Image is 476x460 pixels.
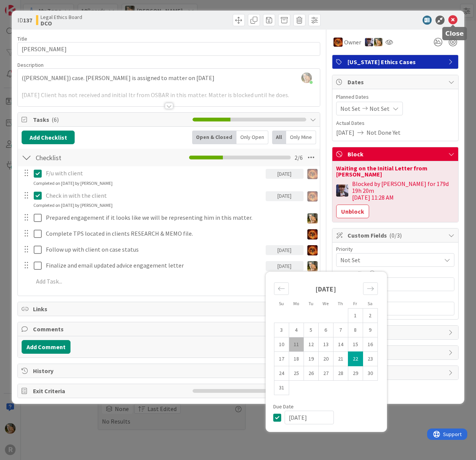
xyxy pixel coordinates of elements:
img: ML [365,38,373,46]
td: Sunday, 08/10/2025 12:00 PM [274,337,289,352]
span: Planned Dates [336,93,454,101]
span: Links [33,304,306,313]
img: SB [307,261,318,271]
input: MM/DD/YYYY [285,411,334,424]
div: Completed on [DATE] by [PERSON_NAME] [33,180,113,187]
span: Exit Criteria [33,386,188,395]
div: Blocked by [PERSON_NAME] for 179d 19h 20m [DATE] 11:28 AM [352,180,454,201]
button: Add Checklist [22,131,75,144]
td: Tuesday, 08/19/2025 12:00 PM [304,352,318,366]
small: Th [338,301,343,306]
span: Description [17,61,44,68]
td: Selected. Friday, 08/22/2025 12:00 PM [348,352,363,366]
span: Legal Ethics Board [41,14,82,20]
td: Thursday, 08/07/2025 12:00 PM [333,323,348,337]
div: Priority [336,246,454,252]
span: Not Done Yet [366,128,401,137]
small: Fr [353,301,357,306]
p: F/u with client [46,169,263,178]
td: Saturday, 08/23/2025 12:00 PM [363,352,377,366]
td: Thursday, 08/14/2025 12:00 PM [333,337,348,352]
img: TR [334,38,343,47]
td: Saturday, 08/30/2025 12:00 PM [363,366,377,381]
div: Waiting on the Initial Letter from [PERSON_NAME] [336,165,454,177]
img: TR [307,229,318,239]
p: Check in with the client [46,191,263,200]
span: History [33,366,306,375]
label: Title [17,35,27,42]
span: Not Set [340,104,360,113]
p: ([PERSON_NAME]) case. [PERSON_NAME] is assigned to matter on [DATE] [22,74,316,82]
div: [DATE] [266,191,304,201]
span: ( 0/3 ) [389,232,402,239]
img: SB [374,38,382,46]
span: 2 / 6 [294,153,303,162]
td: Tuesday, 08/12/2025 12:00 PM [304,337,318,352]
td: Sunday, 08/31/2025 12:00 PM [274,381,289,395]
input: Add Checklist... [33,151,155,164]
td: Tuesday, 08/26/2025 12:00 PM [304,366,318,381]
span: Not Set [340,255,437,265]
small: Sa [368,301,373,306]
input: type card name here... [17,42,320,56]
div: Open & Closed [192,131,236,144]
span: ( 6 ) [52,116,59,123]
p: Prepared engagement if it looks like we will be representing him in this matter. [46,213,301,222]
img: SB [307,213,318,224]
p: Follow up with client on case status [46,245,263,254]
span: Not Set [370,104,390,113]
div: [DATE] [266,169,304,179]
p: Complete TPS located in clients RESEARCH & MEMO file. [46,229,301,238]
td: Thursday, 08/28/2025 12:00 PM [333,366,348,381]
span: Comments [33,325,306,334]
td: Thursday, 08/21/2025 12:00 PM [333,352,348,366]
span: Support [16,1,34,10]
div: Only Mine [286,131,316,144]
span: Tasks [33,115,188,124]
span: Attachments [348,328,445,337]
button: Unblock [336,205,369,218]
img: TR [307,169,318,179]
img: TR [307,245,318,255]
span: Metrics [348,368,445,377]
div: All [272,131,286,144]
small: Tu [308,301,313,306]
span: Owner [344,38,361,47]
td: Friday, 08/08/2025 12:00 PM [348,323,363,337]
td: Monday, 08/04/2025 12:00 PM [289,323,304,337]
b: 137 [23,16,32,24]
b: DCO [41,20,82,26]
td: Monday, 08/18/2025 12:00 PM [289,352,304,366]
div: Move forward to switch to the next month. [363,282,378,295]
button: Add Comment [22,340,70,354]
div: Next Deadline [336,271,454,276]
td: Friday, 08/01/2025 12:00 PM [348,309,363,323]
td: Sunday, 08/17/2025 12:00 PM [274,352,289,366]
small: We [323,301,329,306]
span: Block [348,150,445,159]
span: [DATE] [336,128,354,137]
td: Monday, 08/25/2025 12:00 PM [289,366,304,381]
td: Saturday, 08/02/2025 12:00 PM [363,309,377,323]
div: Only Open [236,131,268,144]
div: [DATE] [266,245,304,255]
small: Mo [293,301,299,306]
strong: [DATE] [315,285,336,293]
td: Sunday, 08/03/2025 12:00 PM [274,323,289,337]
span: ID [17,16,32,25]
td: Wednesday, 08/20/2025 12:00 PM [318,352,333,366]
td: Saturday, 08/16/2025 12:00 PM [363,337,377,352]
td: Monday, 08/11/2025 12:00 PM [289,337,304,352]
span: Actual Dates [336,119,454,127]
td: Tuesday, 08/05/2025 12:00 PM [304,323,318,337]
small: Su [279,301,284,306]
img: TR [307,191,318,202]
div: Move backward to switch to the previous month. [274,282,289,295]
div: [DATE] [266,261,304,271]
td: Saturday, 08/09/2025 12:00 PM [363,323,377,337]
div: Completed on [DATE] by [PERSON_NAME] [33,202,113,209]
span: [US_STATE] Ethics Cases [348,57,445,66]
input: MM/DD/YYYY [340,278,450,291]
h5: Close [445,30,464,37]
img: ML [336,184,348,197]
